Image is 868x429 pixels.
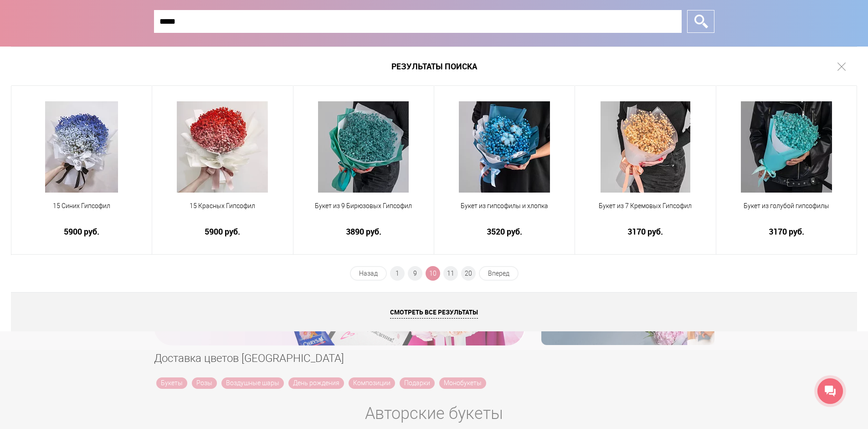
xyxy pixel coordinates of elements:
a: Вперед [479,266,519,281]
span: Смотреть все результаты [390,308,478,319]
a: Букет из гипсофилы и хлопка [440,201,569,221]
a: 3890 руб. [299,227,428,236]
a: Букет из 7 Кремовых Гипсофил [581,201,709,221]
a: 15 Синих Гипсофил [17,201,146,221]
a: Букет из голубой гипсофилы [722,201,851,221]
a: 9 [408,266,422,281]
img: 15 Красных Гипсофил [177,101,268,193]
a: 3170 руб. [581,227,709,236]
span: Букет из 9 Бирюзовых Гипсофил [299,201,428,211]
span: Букет из голубой гипсофилы [722,201,851,211]
span: 10 [426,266,440,281]
a: Назад [350,266,387,281]
a: 11 [443,266,458,281]
a: 1 [390,266,405,281]
img: 15 Синих Гипсофил [45,101,118,193]
img: Букет из 7 Кремовых Гипсофил [601,101,690,193]
a: 3170 руб. [722,227,851,236]
img: Букет из 9 Бирюзовых Гипсофил [318,101,409,193]
span: 15 Синих Гипсофил [17,201,146,211]
a: 20 [461,266,476,281]
h1: Результаты поиска [11,47,857,86]
a: 3520 руб. [440,227,569,236]
a: Смотреть все результаты [11,292,857,331]
img: Букет из голубой гипсофилы [741,101,832,193]
a: 15 Красных Гипсофил [158,201,287,221]
a: 5900 руб. [158,227,287,236]
a: Букет из 9 Бирюзовых Гипсофил [299,201,428,221]
img: Букет из гипсофилы и хлопка [459,101,550,193]
span: Букет из 7 Кремовых Гипсофил [581,201,709,211]
span: Букет из гипсофилы и хлопка [440,201,569,211]
a: 5900 руб. [17,227,146,236]
span: 15 Красных Гипсофил [158,201,287,211]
